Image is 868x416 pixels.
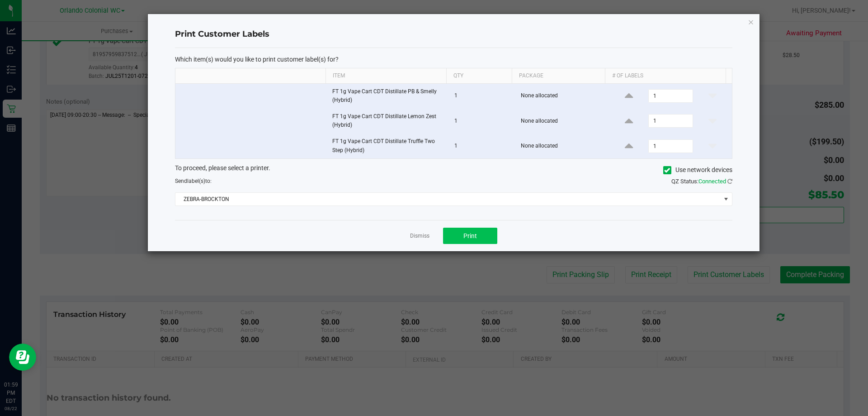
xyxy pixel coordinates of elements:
td: 1 [449,134,515,158]
span: Print [463,232,477,239]
td: FT 1g Vape Cart CDT Distillate Lemon Zest (Hybrid) [327,109,449,134]
th: # of labels [605,68,726,84]
a: Dismiss [410,232,429,240]
h4: Print Customer Labels [175,29,732,40]
th: Item [325,68,446,84]
span: ZEBRA-BROCKTON [175,193,721,206]
th: Qty [446,68,512,84]
span: label(s) [187,178,205,184]
td: 1 [449,109,515,134]
span: Connected [698,178,726,185]
label: Use network devices [663,165,732,175]
th: Package [512,68,605,84]
td: None allocated [515,134,610,158]
span: QZ Status: [671,178,732,185]
div: To proceed, please select a printer. [168,163,739,177]
td: FT 1g Vape Cart CDT Distillate Truffle Two Step (Hybrid) [327,134,449,158]
iframe: Resource center [9,344,36,371]
p: Which item(s) would you like to print customer label(s) for? [175,55,732,63]
td: None allocated [515,109,610,134]
td: 1 [449,84,515,109]
span: Send to: [175,178,212,184]
td: FT 1g Vape Cart CDT Distillate PB & Smelly (Hybrid) [327,84,449,109]
td: None allocated [515,84,610,109]
button: Print [443,228,497,244]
